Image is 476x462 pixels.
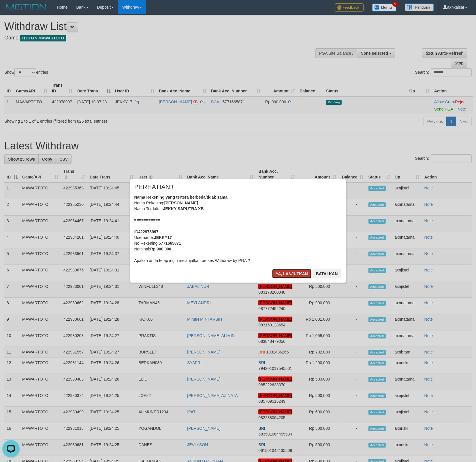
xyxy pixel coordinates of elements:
b: [PERSON_NAME] [164,201,198,205]
button: Ya, lanjutkan [272,269,311,278]
div: Nama Rekening: Nama Terdaftar: =========== ID Username: No Rekening: Nominal: Apakah anda tetap i... [134,194,342,263]
b: JEKKY SAPUTRA XB [163,206,204,211]
b: Rp 900.000 [150,247,171,251]
button: Batalkan [313,269,341,278]
b: 422978997 [138,229,159,234]
b: 5771665871 [159,241,181,246]
b: JEKKY17 [154,235,172,240]
b: Nama Rekening yang tertera berbeda/tidak sama. [134,195,229,199]
button: Open LiveChat chat widget [2,2,20,20]
span: PERHATIAN!! [134,184,174,190]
